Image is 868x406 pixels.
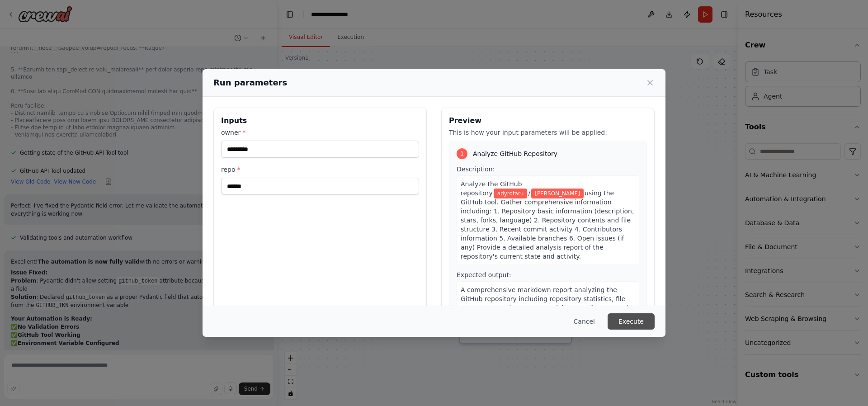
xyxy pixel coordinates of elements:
[457,271,511,279] span: Expected output:
[473,149,557,158] span: Analyze GitHub Repository
[494,189,528,198] span: Variable: owner
[457,165,495,173] span: Description:
[221,115,419,126] h3: Inputs
[449,128,647,137] p: This is how your input parameters will be applied:
[461,189,634,260] span: using the GitHub tool. Gather comprehensive information including: 1. Repository basic informatio...
[221,165,419,174] label: repo
[461,286,628,321] span: A comprehensive markdown report analyzing the GitHub repository including repository statistics, ...
[221,128,419,137] label: owner
[461,180,522,197] span: Analyze the GitHub repository
[566,313,602,330] button: Cancel
[457,148,467,159] div: 1
[528,189,530,197] span: /
[531,189,584,198] span: Variable: repo
[449,115,647,126] h3: Preview
[608,313,655,330] button: Execute
[213,76,287,89] h2: Run parameters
